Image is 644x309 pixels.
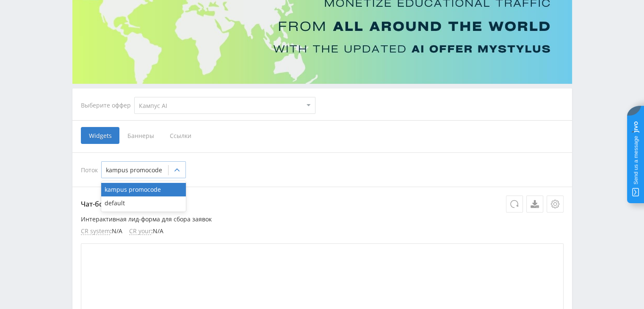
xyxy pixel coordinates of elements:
div: Выберите оффер [81,102,134,109]
span: Widgets [81,127,119,144]
span: Баннеры [119,127,162,144]
button: Обновить [506,196,523,212]
a: Скачать [526,196,543,212]
div: Поток [81,161,564,178]
li: : N/A [129,228,163,235]
button: Настройки [547,196,564,212]
p: Чат-бот [81,196,564,212]
li: : N/A [81,228,122,235]
span: CR your [129,228,151,235]
span: CR system [81,228,110,235]
div: kampus promocode [101,183,186,196]
span: Ссылки [162,127,199,144]
div: default [101,196,186,210]
p: Интерактивная лид-форма для сбора заявок [81,216,564,223]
